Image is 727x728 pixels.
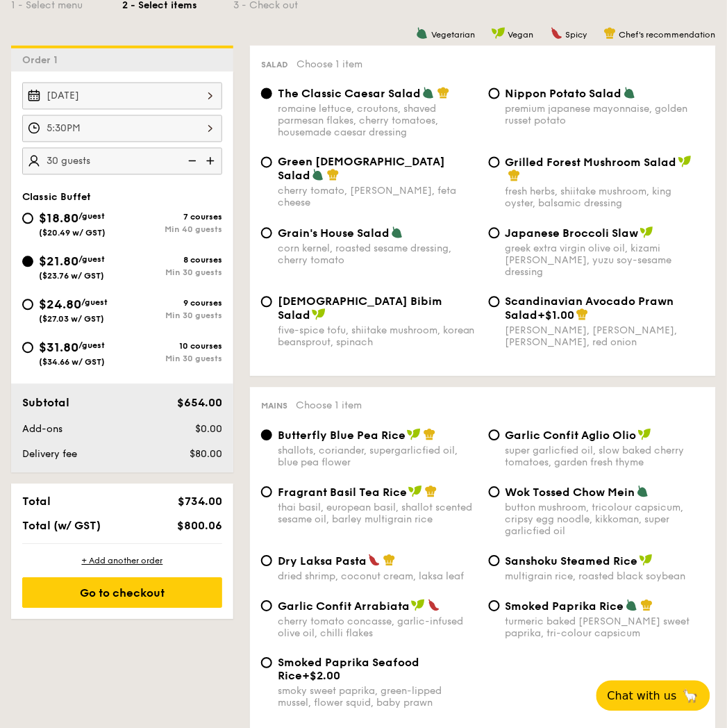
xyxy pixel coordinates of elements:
input: The Classic Caesar Saladromaine lettuce, croutons, shaved parmesan flakes, cherry tomatoes, house... [261,88,272,99]
div: [PERSON_NAME], [PERSON_NAME], [PERSON_NAME], red onion [505,325,705,349]
input: Garlic Confit Aglio Oliosuper garlicfied oil, slow baked cherry tomatoes, garden fresh thyme [489,430,500,441]
div: button mushroom, tricolour capsicum, cripsy egg noodle, kikkoman, super garlicfied oil [505,502,705,538]
span: Dry Laksa Pasta [278,555,367,568]
input: Grilled Forest Mushroom Saladfresh herbs, shiitake mushroom, king oyster, balsamic dressing [489,157,500,168]
span: Classic Buffet [22,192,91,204]
img: icon-vegan.f8ff3823.svg [411,599,425,612]
span: Order 1 [22,54,63,66]
span: /guest [78,341,105,351]
img: icon-vegan.f8ff3823.svg [638,429,652,441]
img: icon-reduce.1d2dbef1.svg [181,148,201,174]
img: icon-chef-hat.a58ddaea.svg [641,599,653,612]
span: Japanese Broccoli Slaw [505,227,639,240]
span: ($20.49 w/ GST) [39,229,106,238]
input: Green [DEMOGRAPHIC_DATA] Saladcherry tomato, [PERSON_NAME], feta cheese [261,157,272,168]
div: Min 30 guests [122,311,222,321]
span: Choose 1 item [296,58,362,70]
div: multigrain rice, roasted black soybean [505,571,705,583]
span: Total [22,495,51,508]
input: Scandinavian Avocado Prawn Salad+$1.00[PERSON_NAME], [PERSON_NAME], [PERSON_NAME], red onion [489,297,500,308]
input: Smoked Paprika Riceturmeric baked [PERSON_NAME] sweet paprika, tri-colour capsicum [489,601,500,612]
div: greek extra virgin olive oil, kizami [PERSON_NAME], yuzu soy-sesame dressing [505,243,705,279]
img: icon-vegan.f8ff3823.svg [312,308,326,321]
input: [DEMOGRAPHIC_DATA] Bibim Saladfive-spice tofu, shiitake mushroom, korean beansprout, spinach [261,297,272,308]
span: Chef's recommendation [619,30,716,40]
input: Event date [22,83,222,110]
span: Nippon Potato Salad [505,88,622,101]
div: premium japanese mayonnaise, golden russet potato [505,104,705,127]
span: Delivery fee [22,449,77,461]
img: icon-vegan.f8ff3823.svg [492,27,505,40]
span: +$2.00 [302,670,340,683]
div: 9 courses [122,299,222,308]
span: ($27.03 w/ GST) [39,315,104,324]
span: Vegetarian [431,30,475,40]
span: $654.00 [177,397,222,410]
span: $18.80 [39,211,78,226]
span: Scandinavian Avocado Prawn Salad [505,295,674,322]
span: Mains [261,402,287,411]
span: Smoked Paprika Seafood Rice [278,656,419,683]
img: icon-vegan.f8ff3823.svg [640,554,653,567]
img: icon-vegetarian.fe4039eb.svg [624,87,636,99]
img: icon-vegetarian.fe4039eb.svg [637,486,649,498]
span: $0.00 [195,424,222,436]
input: Japanese Broccoli Slawgreek extra virgin olive oil, kizami [PERSON_NAME], yuzu soy-sesame dressing [489,228,500,239]
img: icon-spicy.37a8142b.svg [368,554,381,567]
img: icon-chef-hat.a58ddaea.svg [508,169,521,182]
div: cherry tomato, [PERSON_NAME], feta cheese [278,185,478,209]
div: Min 30 guests [122,354,222,364]
div: five-spice tofu, shiitake mushroom, korean beansprout, spinach [278,325,478,349]
div: Min 40 guests [122,225,222,235]
input: Nippon Potato Saladpremium japanese mayonnaise, golden russet potato [489,88,500,99]
img: icon-spicy.37a8142b.svg [428,599,440,612]
span: $800.06 [177,520,222,533]
span: Total (w/ GST) [22,520,101,533]
img: icon-vegan.f8ff3823.svg [678,156,692,168]
input: Grain's House Saladcorn kernel, roasted sesame dressing, cherry tomato [261,228,272,239]
div: dried shrimp, coconut cream, laksa leaf [278,571,478,583]
span: Sanshoku Steamed Rice [505,555,638,568]
img: icon-spicy.37a8142b.svg [551,27,563,40]
span: Subtotal [22,397,69,410]
img: icon-vegan.f8ff3823.svg [407,429,421,441]
img: icon-vegetarian.fe4039eb.svg [391,226,403,239]
span: Chat with us [608,690,677,703]
span: [DEMOGRAPHIC_DATA] Bibim Salad [278,295,442,322]
img: icon-vegan.f8ff3823.svg [640,226,654,239]
span: +$1.00 [538,309,575,322]
span: Smoked Paprika Rice [505,600,624,613]
input: Number of guests [22,148,222,175]
div: corn kernel, roasted sesame dressing, cherry tomato [278,243,478,267]
div: cherry tomato concasse, garlic-infused olive oil, chilli flakes [278,616,478,640]
span: $734.00 [178,495,222,508]
span: Grilled Forest Mushroom Salad [505,156,677,169]
input: Dry Laksa Pastadried shrimp, coconut cream, laksa leaf [261,556,272,567]
div: 7 courses [122,213,222,222]
span: Vegan [508,30,534,40]
img: icon-chef-hat.a58ddaea.svg [437,87,450,99]
img: icon-chef-hat.a58ddaea.svg [383,554,396,567]
span: Salad [261,60,288,69]
span: $31.80 [39,340,78,356]
span: Add-ons [22,424,62,436]
img: icon-chef-hat.a58ddaea.svg [327,169,340,181]
button: Chat with us🦙 [596,681,710,711]
input: Garlic Confit Arrabiatacherry tomato concasse, garlic-infused olive oil, chilli flakes [261,601,272,612]
img: icon-vegetarian.fe4039eb.svg [312,169,324,181]
img: icon-chef-hat.a58ddaea.svg [424,429,436,441]
span: ($23.76 w/ GST) [39,272,104,281]
img: icon-vegetarian.fe4039eb.svg [422,87,435,99]
span: /guest [78,212,105,222]
div: shallots, coriander, supergarlicfied oil, blue pea flower [278,445,478,469]
img: icon-chef-hat.a58ddaea.svg [576,308,589,321]
input: $31.80/guest($34.66 w/ GST)10 coursesMin 30 guests [22,342,33,354]
span: Wok Tossed Chow Mein [505,486,635,499]
div: smoky sweet paprika, green-lipped mussel, flower squid, baby prawn [278,686,478,709]
span: Butterfly Blue Pea Rice [278,429,406,442]
input: Sanshoku Steamed Ricemultigrain rice, roasted black soybean [489,556,500,567]
span: Fragrant Basil Tea Rice [278,486,407,499]
img: icon-chef-hat.a58ddaea.svg [604,27,617,40]
span: Green [DEMOGRAPHIC_DATA] Salad [278,156,445,183]
div: 10 courses [122,342,222,351]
